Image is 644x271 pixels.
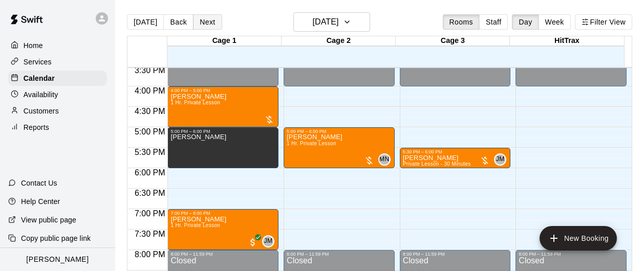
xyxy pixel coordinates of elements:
[396,36,510,46] div: Cage 3
[132,168,168,177] span: 6:00 PM
[540,226,617,251] button: add
[287,129,392,134] div: 5:00 PM – 6:00 PM
[400,148,511,168] div: 5:30 PM – 6:00 PM: Joe Kruszynski
[167,86,278,127] div: 4:00 PM – 5:00 PM: 1 Hr. Private Lesson
[163,14,194,30] button: Back
[170,252,275,257] div: 8:00 PM – 11:59 PM
[132,250,168,259] span: 8:00 PM
[132,86,168,95] span: 4:00 PM
[8,120,107,135] a: Reports
[24,57,52,67] p: Services
[132,209,168,218] span: 7:00 PM
[312,15,338,29] h6: [DATE]
[8,54,107,70] a: Services
[193,14,222,30] button: Next
[132,66,168,75] span: 3:30 PM
[132,127,168,136] span: 5:00 PM
[403,252,508,257] div: 8:00 PM – 11:59 PM
[498,153,506,166] span: Jared MacFarland
[287,141,336,146] span: 1 Hr. Private Lesson
[167,127,278,168] div: 5:00 PM – 6:00 PM: jamieson
[167,36,282,46] div: Cage 1
[170,129,275,134] div: 5:00 PM – 6:00 PM
[382,153,391,166] span: Mike Nolan
[26,254,89,265] p: [PERSON_NAME]
[512,14,539,30] button: Day
[21,178,57,188] p: Contact Us
[262,235,274,247] div: Jared MacFarland
[24,106,59,116] p: Customers
[170,211,275,216] div: 7:00 PM – 8:00 PM
[539,14,571,30] button: Week
[403,161,471,167] span: Private Lesson - 30 Minutes
[132,189,168,197] span: 6:30 PM
[282,36,396,46] div: Cage 2
[132,107,168,116] span: 4:30 PM
[266,235,274,247] span: Jared MacFarland
[170,222,220,228] span: 1 Hr. Private Lesson
[443,14,480,30] button: Rooms
[575,14,632,30] button: Filter View
[24,122,49,132] p: Reports
[264,236,273,246] span: JM
[127,14,164,30] button: [DATE]
[287,252,392,257] div: 8:00 PM – 11:59 PM
[21,233,91,243] p: Copy public page link
[24,73,55,83] p: Calendar
[170,88,275,93] div: 4:00 PM – 5:00 PM
[24,40,43,51] p: Home
[494,153,506,166] div: Jared MacFarland
[510,36,624,46] div: HitTrax
[284,127,395,168] div: 5:00 PM – 6:00 PM: 1 Hr. Private Lesson
[170,100,220,105] span: 1 Hr. Private Lesson
[8,38,107,53] a: Home
[479,14,508,30] button: Staff
[8,87,107,102] a: Availability
[21,215,76,225] p: View public page
[8,103,107,119] a: Customers
[132,230,168,238] span: 7:30 PM
[21,196,60,207] p: Help Center
[167,209,278,250] div: 7:00 PM – 8:00 PM: Enzo Vitiello
[403,149,508,154] div: 5:30 PM – 6:00 PM
[379,154,389,165] span: MN
[519,252,624,257] div: 8:00 PM – 11:59 PM
[248,237,258,247] span: All customers have paid
[24,89,58,100] p: Availability
[293,12,370,32] button: [DATE]
[496,154,505,165] span: JM
[132,148,168,156] span: 5:30 PM
[378,153,391,166] div: Mike Nolan
[8,71,107,86] a: Calendar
